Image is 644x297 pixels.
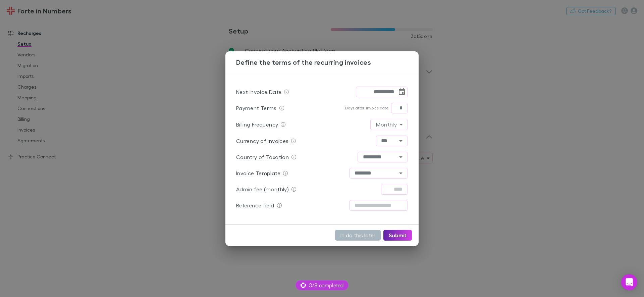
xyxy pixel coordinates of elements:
[335,230,381,241] button: I'll do this later
[371,119,408,130] div: Monthly
[236,88,281,96] p: Next Invoice Date
[383,230,412,241] button: Submit
[236,153,289,161] p: Country of Taxation
[236,137,288,145] p: Currency of Invoices
[236,201,274,209] p: Reference field
[236,58,419,66] h3: Define the terms of the recurring invoices
[236,185,289,193] p: Admin fee (monthly)
[396,136,406,146] button: Open
[621,274,637,290] div: Open Intercom Messenger
[345,105,388,111] p: Days after invoice date
[236,104,277,112] p: Payment Terms
[397,87,407,97] button: Choose date, selected date is Oct 1, 2025
[396,152,406,162] button: Open
[236,120,278,129] p: Billing Frequency
[396,168,406,178] button: Open
[236,169,280,177] p: Invoice Template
